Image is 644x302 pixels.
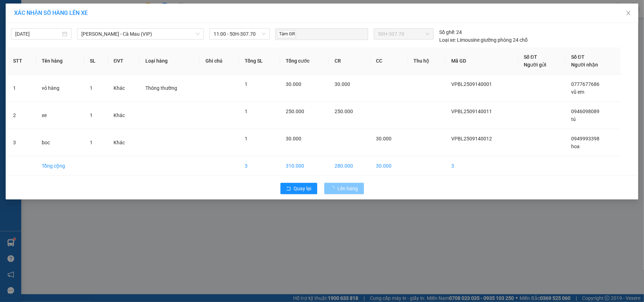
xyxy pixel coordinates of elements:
th: Mã GD [446,47,518,75]
span: VPBL2509140011 [451,109,492,114]
span: Hồ Chí Minh - Cà Mau (VIP) [81,29,199,39]
span: 1 [245,109,248,114]
th: Tên hàng [36,47,85,75]
span: 250.000 [286,109,304,114]
span: 1 [90,85,93,91]
span: loading [330,186,338,191]
button: Lên hàng [324,183,364,194]
li: 26 Phó Cơ Điều, Phường 12 [66,17,296,26]
th: ĐVT [108,47,139,75]
span: tú [571,116,576,122]
th: CR [329,47,370,75]
td: 30.000 [370,156,408,176]
th: CC [370,47,408,75]
span: 11:00 - 50H-307.70 [214,29,266,39]
span: 30.000 [376,136,391,141]
b: GỬI : VP [PERSON_NAME] [9,51,123,63]
td: 310.000 [280,156,329,176]
span: VPBL2509140012 [451,136,492,141]
div: Limousine giường phòng 24 chỗ [439,36,528,44]
th: SL [84,47,108,75]
span: close [626,10,631,16]
span: Lên hàng [338,185,358,192]
span: Loại xe: [439,36,456,44]
td: 3 [446,156,518,176]
td: boc [36,129,85,156]
th: STT [7,47,36,75]
th: Tổng cước [280,47,329,75]
img: logo.jpg [9,9,44,44]
td: 280.000 [329,156,370,176]
span: XÁC NHẬN SỐ HÀNG LÊN XE [14,10,88,16]
span: down [196,32,200,36]
span: VPBL2509140001 [451,81,492,87]
span: 30.000 [335,81,350,87]
input: 14/09/2025 [15,30,61,38]
span: 1 [245,81,248,87]
span: 1 [245,136,248,141]
span: 1 [90,140,93,145]
span: 50H-307.70 [378,29,430,39]
span: Người gửi [524,62,546,68]
span: 0949993398 [571,136,599,141]
td: Tổng cộng [36,156,85,176]
td: 3 [7,129,36,156]
span: Số ghế: [439,28,455,36]
span: 30.000 [286,136,301,141]
td: Khác [108,75,139,102]
span: Số ĐT [571,54,585,60]
th: Tổng SL [239,47,280,75]
td: Khác [108,102,139,129]
span: 0777677686 [571,81,599,87]
button: rollbackQuay lại [280,183,317,194]
span: rollback [286,186,291,192]
span: 30.000 [286,81,301,87]
span: 1 [90,112,93,118]
th: Ghi chú [200,47,239,75]
span: vũ em [571,89,584,95]
td: 1 [7,75,36,102]
th: Loại hàng [140,47,200,75]
td: Thông thường [140,75,200,102]
td: Khác [108,129,139,156]
td: 3 [239,156,280,176]
li: Hotline: 02839552959 [66,26,296,35]
th: Thu hộ [408,47,446,75]
td: vỏ hàng [36,75,85,102]
span: Người nhận [571,62,598,68]
span: 0946098089 [571,109,599,114]
span: Số ĐT [524,54,537,60]
span: Tám GR [277,30,296,38]
div: 24 [439,28,462,36]
span: Quay lại [294,185,312,192]
span: 250.000 [335,109,353,114]
span: hoa [571,144,580,149]
td: 2 [7,102,36,129]
button: Close [619,4,638,23]
td: xe [36,102,85,129]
